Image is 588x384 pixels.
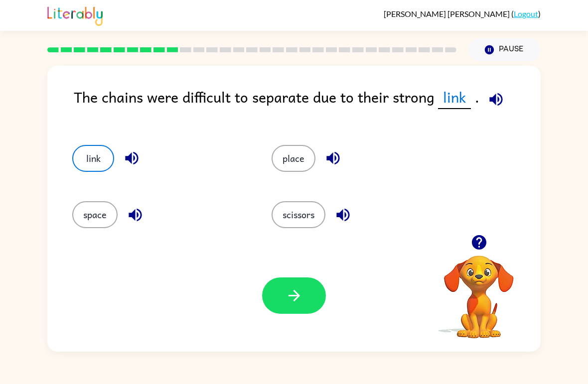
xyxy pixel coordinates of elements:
[47,4,103,26] img: Literably
[272,201,325,228] button: scissors
[429,240,529,340] video: Your browser must support playing .mp4 files to use Literably. Please try using another browser.
[384,9,511,18] span: [PERSON_NAME] [PERSON_NAME]
[72,201,118,228] button: space
[468,38,541,61] button: Pause
[514,9,538,18] a: Logout
[72,145,114,172] button: link
[272,145,315,172] button: place
[438,86,471,109] span: link
[384,9,541,18] div: ( )
[74,86,541,125] div: The chains were difficult to separate due to their strong .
